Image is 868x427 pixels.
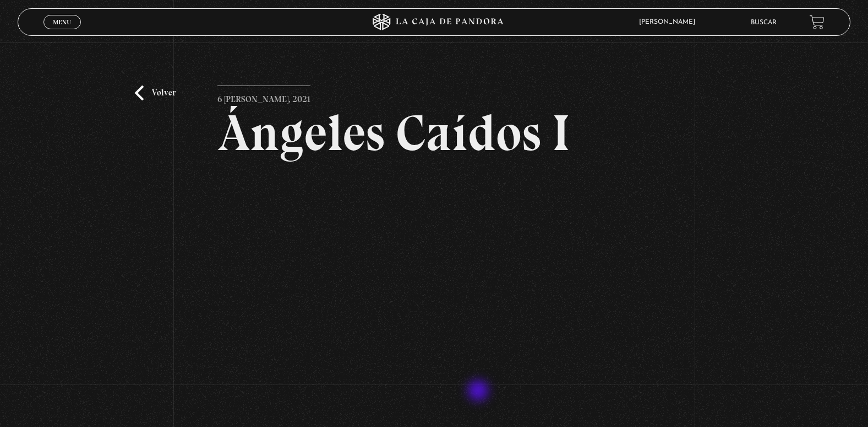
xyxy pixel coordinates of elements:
span: [PERSON_NAME] [634,19,706,25]
span: Menu [53,19,71,25]
p: 6 [PERSON_NAME], 2021 [217,86,310,108]
span: Cerrar [50,28,75,36]
a: Buscar [751,19,777,26]
a: Volver [135,86,176,100]
h2: Ángeles Caídos I [217,108,651,158]
a: View your shopping cart [810,15,825,30]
